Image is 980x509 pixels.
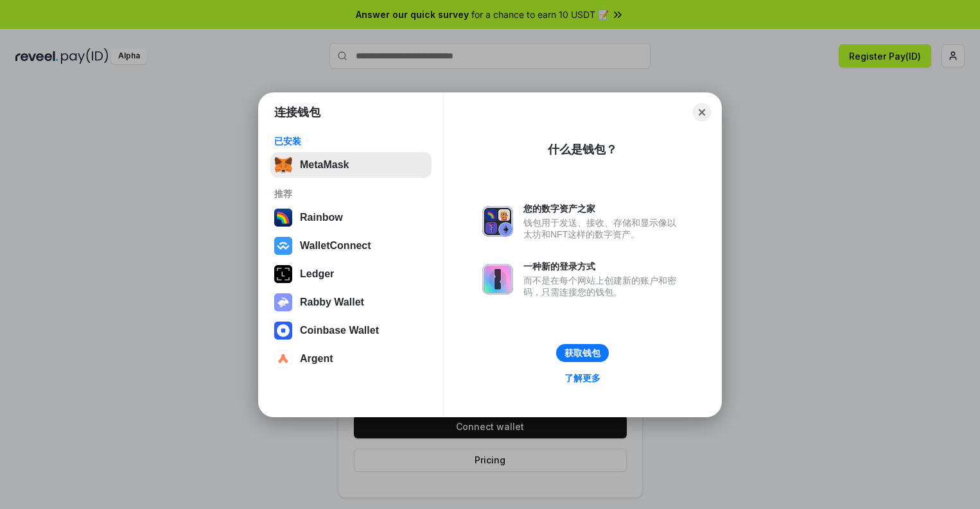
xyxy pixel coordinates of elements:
div: 钱包用于发送、接收、存储和显示像以太坊和NFT这样的数字资产。 [523,217,683,240]
div: Argent [300,353,333,365]
a: 了解更多 [557,370,608,386]
button: WalletConnect [270,233,432,259]
div: 您的数字资产之家 [523,203,683,214]
button: Rabby Wallet [270,289,432,315]
div: 已安装 [274,135,428,147]
button: Coinbase Wallet [270,318,432,343]
div: MetaMask [300,159,349,171]
img: svg+xml,%3Csvg%20xmlns%3D%22http%3A%2F%2Fwww.w3.org%2F2000%2Fsvg%22%20fill%3D%22none%22%20viewBox... [482,264,513,295]
img: svg+xml,%3Csvg%20width%3D%2228%22%20height%3D%2228%22%20viewBox%3D%220%200%2028%2028%22%20fill%3D... [274,237,292,255]
div: 推荐 [274,188,428,200]
button: Close [693,103,711,121]
img: svg+xml,%3Csvg%20width%3D%22120%22%20height%3D%22120%22%20viewBox%3D%220%200%20120%20120%22%20fil... [274,209,292,227]
button: MetaMask [270,152,432,178]
div: Coinbase Wallet [300,325,379,336]
button: Rainbow [270,205,432,230]
div: Rabby Wallet [300,297,364,308]
button: Ledger [270,261,432,287]
button: Argent [270,346,432,372]
img: svg+xml,%3Csvg%20fill%3D%22none%22%20height%3D%2233%22%20viewBox%3D%220%200%2035%2033%22%20width%... [274,156,292,174]
div: 获取钱包 [564,347,600,359]
h1: 连接钱包 [274,105,320,120]
img: svg+xml,%3Csvg%20width%3D%2228%22%20height%3D%2228%22%20viewBox%3D%220%200%2028%2028%22%20fill%3D... [274,322,292,340]
div: 一种新的登录方式 [523,261,683,272]
img: svg+xml,%3Csvg%20width%3D%2228%22%20height%3D%2228%22%20viewBox%3D%220%200%2028%2028%22%20fill%3D... [274,350,292,368]
div: 了解更多 [564,372,600,384]
img: svg+xml,%3Csvg%20xmlns%3D%22http%3A%2F%2Fwww.w3.org%2F2000%2Fsvg%22%20fill%3D%22none%22%20viewBox... [274,293,292,311]
div: 什么是钱包？ [548,142,617,157]
div: WalletConnect [300,240,371,252]
button: 获取钱包 [556,344,609,362]
div: Ledger [300,268,334,280]
img: svg+xml,%3Csvg%20xmlns%3D%22http%3A%2F%2Fwww.w3.org%2F2000%2Fsvg%22%20width%3D%2228%22%20height%3... [274,265,292,283]
img: svg+xml,%3Csvg%20xmlns%3D%22http%3A%2F%2Fwww.w3.org%2F2000%2Fsvg%22%20fill%3D%22none%22%20viewBox... [482,206,513,237]
div: 而不是在每个网站上创建新的账户和密码，只需连接您的钱包。 [523,275,683,298]
div: Rainbow [300,212,343,223]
